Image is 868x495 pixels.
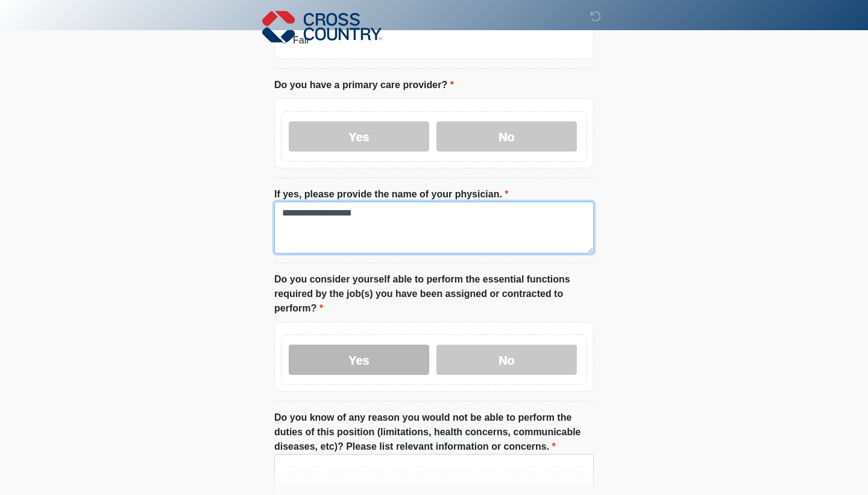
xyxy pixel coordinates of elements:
[436,121,577,152] label: No
[274,187,509,202] label: If yes, please provide the name of your physician.
[274,78,454,92] label: Do you have a primary care provider?
[436,345,577,375] label: No
[289,121,429,152] label: Yes
[274,410,594,454] label: Do you know of any reason you would not be able to perform the duties of this position (limitatio...
[274,272,594,316] label: Do you consider yourself able to perform the essential functions required by the job(s) you have ...
[289,345,429,375] label: Yes
[262,9,382,44] img: Cross Country Logo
